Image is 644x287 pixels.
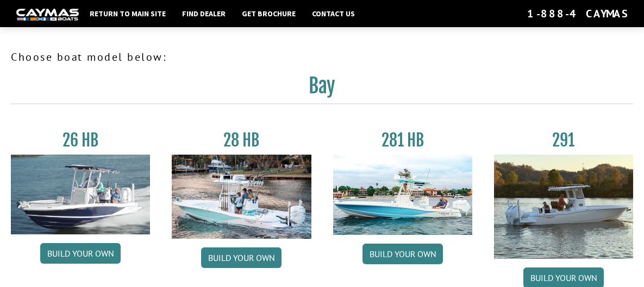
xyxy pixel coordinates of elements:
img: 291_Thumbnail.jpg [494,155,633,259]
img: 26_new_photo_resized.jpg [11,155,150,234]
img: 28-hb-twin.jpg [333,155,472,235]
a: Contact Us [307,7,360,21]
a: Find Dealer [177,7,231,21]
img: white-logo-c9c8dbefe5ff5ceceb0f0178aa75bf4bb51f6bca0971e226c86eb53dfe498488.png [16,9,79,20]
a: Build your own [40,243,121,264]
div: 1-888-4CAYMAS [527,7,628,21]
img: 28_hb_thumbnail_for_caymas_connect.jpg [172,155,311,239]
h3: 26 HB [11,130,150,150]
h3: 291 [494,130,633,150]
a: Get Brochure [236,7,301,21]
a: Build your own [362,244,443,264]
h3: 28 HB [172,130,311,150]
a: Build your own [201,247,282,268]
h2: Bay [11,74,633,104]
h3: 281 HB [333,130,472,150]
a: Return to main site [84,7,171,21]
p: Choose boat model below: [11,49,633,65]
